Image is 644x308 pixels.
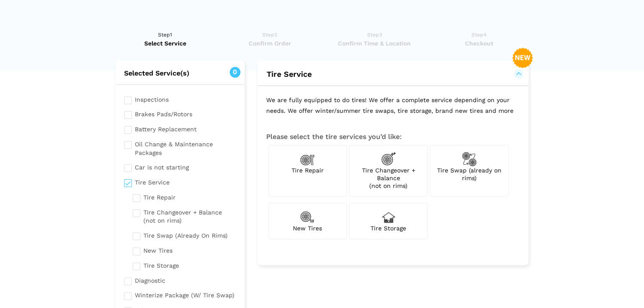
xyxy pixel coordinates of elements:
span: Select Service [115,39,215,48]
span: Confirm Time & Location [325,39,424,48]
h2: Selected Service(s) [115,69,245,78]
h3: Please select the tire services you’d like: [266,133,520,141]
a: Step1 [115,30,215,48]
button: Tire Service [266,69,520,79]
span: Tire Repair [292,167,324,174]
p: We are fully equipped to do tires! We offer a complete service depending on your needs. We offer ... [258,86,529,124]
span: Tire Storage [371,225,406,232]
a: Step3 [325,30,424,48]
a: Step4 [429,30,529,48]
span: New Tires [293,225,322,232]
img: new-badge-2-48.png [512,48,533,68]
span: Tire Changeover + Balance (not on rims) [362,167,415,189]
a: Step2 [220,30,319,48]
span: Tire Swap (already on rims) [437,167,501,181]
span: Checkout [429,39,529,48]
span: 0 [230,67,240,78]
span: Confirm Order [220,39,319,48]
